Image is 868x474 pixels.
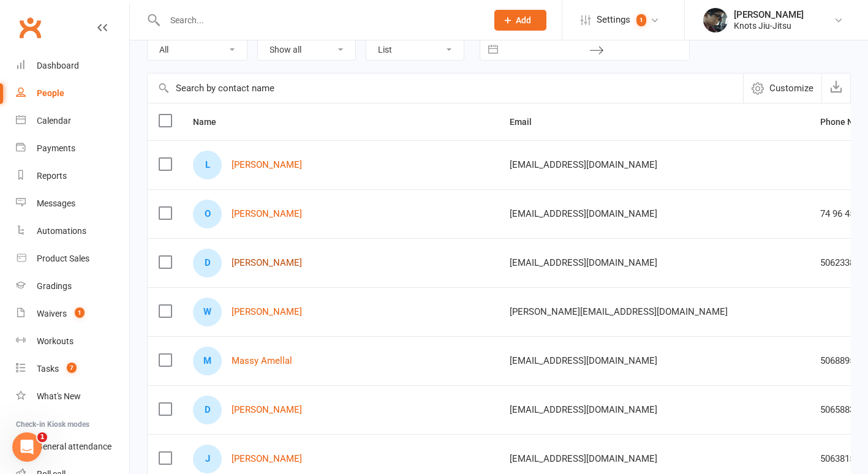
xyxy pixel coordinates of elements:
[16,107,129,135] a: Calendar
[193,200,222,228] div: Ousmane
[769,81,813,96] span: Customize
[734,20,804,31] div: Knots Jiu-Jitsu
[37,171,67,181] div: Reports
[16,162,129,190] a: Reports
[37,116,71,126] div: Calendar
[37,226,86,236] div: Automations
[37,143,75,153] div: Payments
[16,300,129,328] a: Waivers 1
[193,249,222,277] div: Dickson
[37,442,111,451] div: General attendance
[37,88,64,98] div: People
[16,245,129,273] a: Product Sales
[232,454,302,464] a: [PERSON_NAME]
[16,52,129,80] a: Dashboard
[482,39,504,60] button: Interact with the calendar and add the check-in date for your trip.
[75,307,85,318] span: 1
[703,8,728,32] img: thumb_image1614103803.png
[510,300,728,323] span: [PERSON_NAME][EMAIL_ADDRESS][DOMAIN_NAME]
[16,217,129,245] a: Automations
[193,445,222,473] div: Jarvis
[193,151,222,179] div: Lori
[37,391,81,401] div: What's New
[232,209,302,219] a: [PERSON_NAME]
[636,14,646,26] span: 1
[734,9,804,20] div: [PERSON_NAME]
[510,447,657,470] span: [EMAIL_ADDRESS][DOMAIN_NAME]
[510,349,657,372] span: [EMAIL_ADDRESS][DOMAIN_NAME]
[16,383,129,410] a: What's New
[232,258,302,268] a: [PERSON_NAME]
[16,328,129,355] a: Workouts
[37,254,89,263] div: Product Sales
[232,356,292,366] a: Massy Amellal
[510,115,545,129] button: Email
[15,12,45,43] a: Clubworx
[510,153,657,176] span: [EMAIL_ADDRESS][DOMAIN_NAME]
[148,73,743,103] input: Search by contact name
[37,198,75,208] div: Messages
[193,396,222,424] div: Danny
[232,160,302,170] a: [PERSON_NAME]
[510,398,657,421] span: [EMAIL_ADDRESS][DOMAIN_NAME]
[193,298,222,326] div: Wiley
[37,61,79,70] div: Dashboard
[16,433,129,461] a: General attendance kiosk mode
[494,10,546,31] button: Add
[37,336,74,346] div: Workouts
[16,355,129,383] a: Tasks 7
[232,405,302,415] a: [PERSON_NAME]
[597,6,630,34] span: Settings
[193,347,222,375] div: Massy
[510,251,657,274] span: [EMAIL_ADDRESS][DOMAIN_NAME]
[510,117,545,127] span: Email
[743,73,821,103] button: Customize
[37,309,67,318] div: Waivers
[16,273,129,300] a: Gradings
[67,363,77,373] span: 7
[16,80,129,107] a: People
[16,135,129,162] a: Payments
[37,364,59,374] div: Tasks
[161,12,478,29] input: Search...
[232,307,302,317] a: [PERSON_NAME]
[16,190,129,217] a: Messages
[516,15,531,25] span: Add
[12,432,42,462] iframe: Intercom live chat
[510,202,657,225] span: [EMAIL_ADDRESS][DOMAIN_NAME]
[37,281,72,291] div: Gradings
[193,115,230,129] button: Name
[193,117,230,127] span: Name
[37,432,47,442] span: 1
